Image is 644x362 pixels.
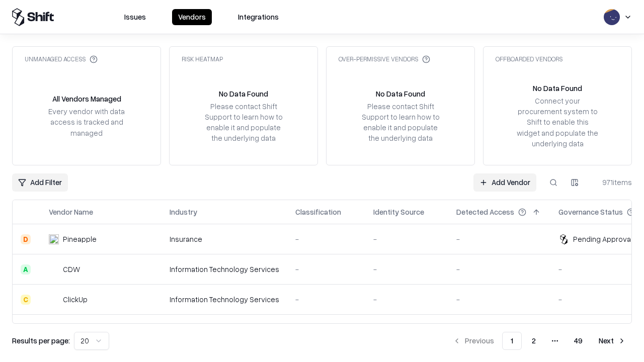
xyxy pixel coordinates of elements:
[21,264,31,275] div: A
[456,234,542,244] div: -
[502,332,522,350] button: 1
[21,295,31,305] div: C
[170,264,279,275] div: Information Technology Services
[232,9,285,25] button: Integrations
[339,55,430,63] div: Over-Permissive Vendors
[456,264,542,275] div: -
[295,264,357,275] div: -
[592,177,632,188] div: 971 items
[295,294,357,305] div: -
[49,264,59,275] img: CDW
[12,335,70,346] p: Results per page:
[295,207,341,217] div: Classification
[524,332,544,350] button: 2
[63,294,88,305] div: ClickUp
[170,234,279,244] div: Insurance
[63,264,80,275] div: CDW
[359,101,442,144] div: Please contact Shift Support to learn how to enable it and populate the underlying data
[295,234,357,244] div: -
[516,96,599,149] div: Connect your procurement system to Shift to enable this widget and populate the underlying data
[473,173,536,192] a: Add Vendor
[172,9,212,25] button: Vendors
[52,94,121,104] div: All Vendors Managed
[25,55,98,63] div: Unmanaged Access
[373,234,440,244] div: -
[49,207,93,217] div: Vendor Name
[456,207,514,217] div: Detected Access
[558,207,623,217] div: Governance Status
[533,83,582,94] div: No Data Found
[593,332,632,350] button: Next
[49,234,59,244] img: Pineapple
[566,332,591,350] button: 49
[496,55,562,63] div: Offboarded Vendors
[573,234,632,244] div: Pending Approval
[202,101,285,144] div: Please contact Shift Support to learn how to enable it and populate the underlying data
[170,207,197,217] div: Industry
[373,207,424,217] div: Identity Source
[118,9,152,25] button: Issues
[49,295,59,305] img: ClickUp
[12,173,68,192] button: Add Filter
[182,55,223,63] div: Risk Heatmap
[447,332,632,350] nav: pagination
[63,234,97,244] div: Pineapple
[45,106,128,138] div: Every vendor with data access is tracked and managed
[373,264,440,275] div: -
[376,88,425,99] div: No Data Found
[373,294,440,305] div: -
[456,294,542,305] div: -
[21,234,31,244] div: D
[219,88,268,99] div: No Data Found
[170,294,279,305] div: Information Technology Services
